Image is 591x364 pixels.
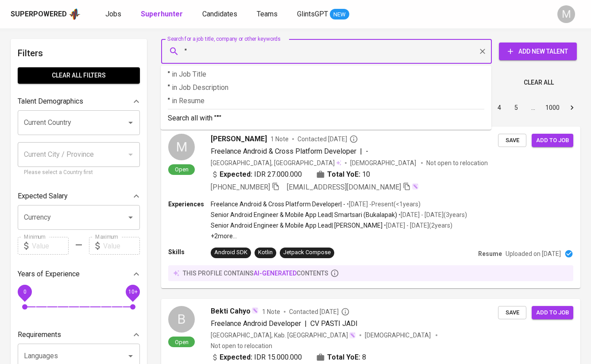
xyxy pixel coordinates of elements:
p: • [DATE] - [DATE] ( 2 years ) [382,221,452,230]
span: 8 [362,352,366,363]
button: Clear All filters [18,67,140,84]
span: AI-generated [254,270,297,277]
input: Value [32,237,69,255]
span: Add New Talent [506,46,570,57]
div: Years of Experience [18,265,140,283]
p: Please select a Country first [24,168,134,177]
p: Freelance Android & Cross Platform Developer | - [211,200,345,209]
button: Go to page 4 [492,101,506,115]
div: Android SDK [214,248,247,257]
div: IDR 27.000.000 [211,169,302,180]
p: this profile contains contents [183,269,328,278]
img: magic_wand.svg [412,183,419,190]
p: Years of Experience [18,269,80,279]
p: Skills [168,248,211,256]
button: Go to next page [565,101,579,115]
svg: By Batam recruiter [341,307,350,316]
p: Requirements [18,329,61,340]
span: Contacted [DATE] [297,135,358,143]
button: Open [124,350,137,362]
button: Clear [476,45,489,58]
span: 0 [23,289,26,295]
span: Add to job [536,136,569,146]
div: M [168,134,195,160]
p: +2 more ... [211,232,467,240]
div: Requirements [18,326,140,344]
button: Go to page 1000 [543,101,562,115]
p: • [DATE] - [DATE] ( 3 years ) [397,210,467,219]
span: Freelance Android & Cross Platform Developer [211,147,356,155]
a: GlintsGPT NEW [297,9,349,20]
p: Talent Demographics [18,96,83,107]
span: Teams [257,10,278,18]
nav: pagination navigation [424,101,580,115]
span: NEW [330,10,349,19]
img: magic_wand.svg [251,307,259,314]
span: [EMAIL_ADDRESS][DOMAIN_NAME] [287,183,401,191]
span: Bekti Cahyo [211,306,251,317]
span: Add to job [536,308,569,318]
a: Teams [257,9,279,20]
span: Save [502,308,522,318]
span: 1 Note [270,135,289,143]
button: Clear All [520,74,557,91]
div: Kotlin [258,248,273,257]
button: Open [124,211,137,224]
a: Superhunter [141,9,185,20]
a: Jobs [105,9,123,20]
div: Expected Salary [18,187,140,205]
div: Superpowered [11,9,67,19]
p: Experiences [168,200,211,209]
span: [PERSON_NAME] [211,134,267,144]
svg: By Batam recruiter [349,135,358,143]
p: Expected Salary [18,191,68,201]
span: Jobs [105,10,121,18]
button: Add to job [532,306,573,320]
button: Add to job [532,134,573,147]
div: M [557,5,575,23]
p: " [168,82,484,93]
span: 10 [362,169,370,180]
p: Senior Android Engineer & Mobile App Lead | Smartsari (Bukalapak) [211,210,397,219]
span: - [366,147,368,155]
a: Candidates [202,9,239,20]
button: Open [124,116,137,129]
p: Search all with " " [168,113,484,124]
p: Senior Android Engineer & Mobile App Lead | [PERSON_NAME] [211,221,382,230]
span: in Job Title [172,70,206,78]
button: Save [498,306,526,320]
b: Expected: [220,352,252,363]
div: [GEOGRAPHIC_DATA], [GEOGRAPHIC_DATA] [211,159,341,167]
span: 10+ [128,289,137,295]
p: " [168,96,484,106]
span: [DEMOGRAPHIC_DATA] [350,159,417,167]
div: [GEOGRAPHIC_DATA], Kab. [GEOGRAPHIC_DATA] [211,331,356,340]
div: IDR 15.000.000 [211,352,302,363]
button: Add New Talent [499,43,577,60]
div: Talent Demographics [18,93,140,110]
h6: Filters [18,46,140,60]
span: Freelance Android Developer [211,319,301,328]
img: magic_wand.svg [349,332,356,339]
span: | [360,146,362,157]
b: Expected: [220,169,252,180]
p: Not open to relocation [426,159,488,167]
b: " [216,114,219,122]
span: Candidates [202,10,237,18]
button: Save [498,134,526,147]
b: Total YoE: [327,352,360,363]
span: 1 Note [262,307,280,316]
span: Clear All filters [25,70,133,81]
div: … [526,103,540,112]
p: Uploaded on [DATE] [506,249,561,258]
p: Resume [478,249,502,258]
p: " [168,69,484,80]
p: Not open to relocation [211,341,272,350]
div: B [168,306,195,333]
img: app logo [69,8,81,21]
span: GlintsGPT [297,10,328,18]
span: Clear All [524,77,554,88]
a: MOpen[PERSON_NAME]1 NoteContacted [DATE]Freelance Android & Cross Platform Developer|-[GEOGRAPHIC... [161,127,580,288]
span: in Resume [172,97,205,105]
input: Value [103,237,140,255]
